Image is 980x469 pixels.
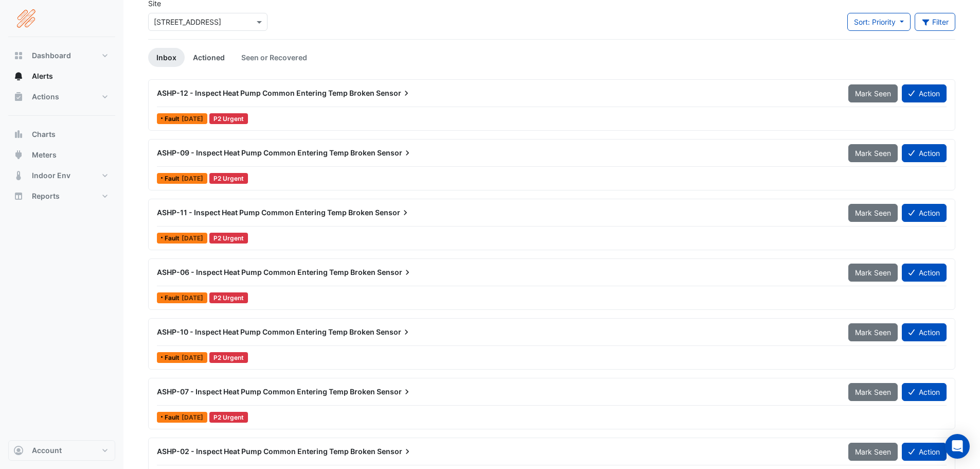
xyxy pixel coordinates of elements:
span: ASHP-02 - Inspect Heat Pump Common Entering Temp Broken [157,447,376,456]
app-icon: Indoor Env [13,170,24,181]
button: Action [902,84,947,102]
span: ASHP-07 - Inspect Heat Pump Common Entering Temp Broken [157,387,375,396]
span: Mark Seen [855,209,891,217]
span: Indoor Env [32,170,70,181]
span: Sensor [376,327,412,337]
span: Actions [32,92,59,102]
span: Sensor [377,148,413,158]
div: P2 Urgent [209,352,248,363]
app-icon: Actions [13,92,24,102]
div: P2 Urgent [209,412,248,423]
span: ASHP-10 - Inspect Heat Pump Common Entering Temp Broken [157,327,375,336]
button: Action [902,264,947,282]
span: Sensor [375,207,411,218]
span: Fault [165,176,182,182]
button: Action [902,204,947,222]
span: Dashboard [32,50,71,61]
button: Dashboard [8,45,115,66]
button: Filter [915,13,956,31]
div: P2 Urgent [209,292,248,303]
span: Meters [32,150,57,160]
a: Inbox [148,48,185,67]
button: Mark Seen [848,323,898,341]
span: Tue 07-Oct-2025 11:00 BST [182,175,203,182]
span: Account [32,445,62,456]
button: Sort: Priority [847,13,911,31]
button: Reports [8,186,115,206]
span: ASHP-06 - Inspect Heat Pump Common Entering Temp Broken [157,268,376,276]
div: Open Intercom Messenger [945,434,970,459]
a: Seen or Recovered [233,48,315,67]
span: Mark Seen [855,328,891,337]
span: Sensor [377,267,413,277]
button: Action [902,323,947,341]
span: Tue 07-Oct-2025 11:00 BST [182,354,203,361]
span: Mark Seen [855,447,891,456]
div: P2 Urgent [209,113,248,124]
span: Sensor [377,387,412,397]
span: Sort: Priority [854,18,896,26]
app-icon: Meters [13,150,24,160]
app-icon: Reports [13,191,24,201]
span: Tue 07-Oct-2025 11:00 BST [182,413,203,421]
button: Account [8,440,115,461]
span: Fault [165,414,182,421]
button: Charts [8,124,115,145]
span: Fault [165,355,182,361]
app-icon: Dashboard [13,50,24,61]
a: Actioned [185,48,233,67]
button: Meters [8,145,115,165]
span: Fault [165,116,182,122]
button: Alerts [8,66,115,86]
span: Fault [165,295,182,301]
span: Sensor [376,88,412,98]
span: Fault [165,235,182,241]
span: Mark Seen [855,149,891,158]
span: Mark Seen [855,89,891,98]
span: ASHP-11 - Inspect Heat Pump Common Entering Temp Broken [157,208,373,217]
span: Mark Seen [855,268,891,277]
span: ASHP-12 - Inspect Heat Pump Common Entering Temp Broken [157,89,375,97]
button: Indoor Env [8,165,115,186]
span: Sensor [377,446,413,457]
button: Mark Seen [848,84,898,102]
app-icon: Charts [13,129,24,140]
span: Tue 07-Oct-2025 11:00 BST [182,234,203,242]
button: Action [902,144,947,162]
div: P2 Urgent [209,233,248,244]
button: Actions [8,86,115,107]
span: Reports [32,191,60,201]
img: Company Logo [12,8,59,29]
span: Charts [32,129,56,140]
div: P2 Urgent [209,173,248,184]
button: Mark Seen [848,383,898,401]
span: Mark Seen [855,388,891,396]
app-icon: Alerts [13,71,24,81]
button: Action [902,443,947,461]
button: Mark Seen [848,443,898,461]
span: Tue 07-Oct-2025 11:00 BST [182,294,203,302]
button: Action [902,383,947,401]
button: Mark Seen [848,264,898,282]
span: ASHP-09 - Inspect Heat Pump Common Entering Temp Broken [157,148,376,157]
button: Mark Seen [848,144,898,162]
span: Alerts [32,71,53,81]
span: Tue 07-Oct-2025 11:00 BST [182,115,203,123]
button: Mark Seen [848,204,898,222]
